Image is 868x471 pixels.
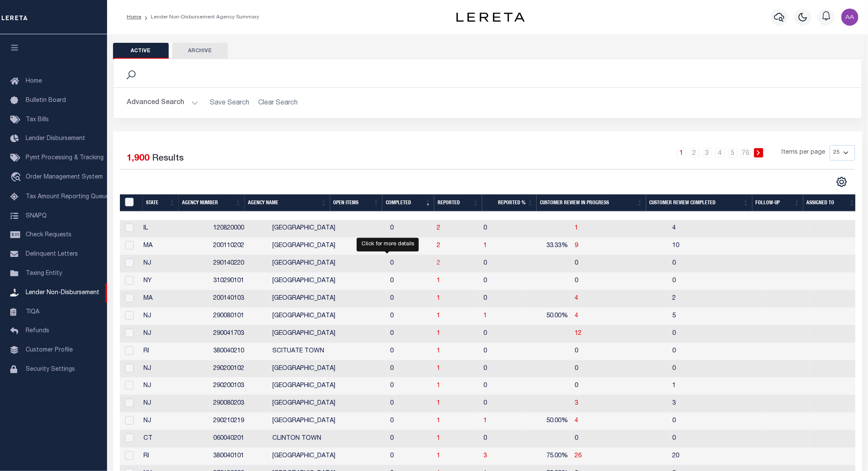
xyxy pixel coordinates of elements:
th: Customer Review In Progress: activate to sort column ascending [537,194,646,212]
a: 9 [575,243,579,249]
td: [GEOGRAPHIC_DATA] [269,290,387,308]
td: 310290101 [210,273,269,290]
a: 1 [437,295,441,301]
th: Completed: activate to sort column ascending [382,194,434,212]
span: Items per page [782,148,826,158]
td: 0 [387,430,434,448]
td: 0 [669,255,764,273]
td: 0 [387,395,434,413]
td: NJ [140,361,210,378]
span: SNAPQ [26,213,47,219]
td: IL [140,220,210,238]
td: 0 [387,413,434,430]
td: 0 [669,325,764,343]
a: 1 [437,435,441,441]
td: 0 [669,273,764,290]
a: 1 [437,400,441,406]
span: 4 [575,295,579,301]
td: 060040201 [210,430,269,448]
a: 1 [437,348,441,354]
td: 0 [387,220,434,238]
td: NJ [140,255,210,273]
td: NJ [140,308,210,325]
td: 290140220 [210,255,269,273]
span: 4 [575,313,579,319]
td: 0 [669,343,764,361]
td: [GEOGRAPHIC_DATA] [269,395,387,413]
td: RI [140,448,210,465]
td: 10 [669,238,764,255]
td: 290041703 [210,325,269,343]
td: 0 [480,220,523,238]
td: RI [140,343,210,361]
span: Bulletin Board [26,98,66,104]
a: 76 [741,148,751,158]
a: 2 [437,260,441,266]
td: 0 [480,378,523,395]
span: 1,900 [127,154,150,163]
td: 0 [572,273,669,290]
th: Agency Name: activate to sort column ascending [245,194,330,212]
a: 1 [483,243,487,249]
a: 2 [437,243,441,249]
td: CLINTON TOWN [269,430,387,448]
td: 0 [387,378,434,395]
td: [GEOGRAPHIC_DATA] [269,273,387,290]
td: 0 [480,273,523,290]
td: [GEOGRAPHIC_DATA] [269,220,387,238]
a: 5 [728,148,738,158]
a: 1 [437,418,441,424]
td: 0 [387,361,434,378]
a: 4 [575,418,579,424]
td: 2 [669,290,764,308]
td: NJ [140,325,210,343]
a: 1 [677,148,686,158]
span: Customer Profile [26,347,73,353]
th: Assigned To: activate to sort column ascending [803,194,859,212]
td: 0 [669,413,764,430]
td: MA [140,290,210,308]
th: Follow-up: activate to sort column ascending [752,194,803,212]
td: 0 [480,395,523,413]
span: Lender Disbursement [26,136,85,142]
a: 2 [690,148,699,158]
button: Advanced Search [127,95,198,111]
span: Pymt Processing & Tracking [26,155,104,161]
td: 1 [669,378,764,395]
a: 1 [483,418,487,424]
td: 75.00% [523,448,572,465]
a: 1 [483,313,487,319]
i: travel_explore [10,172,24,183]
a: 26 [575,453,582,459]
td: [GEOGRAPHIC_DATA] [269,361,387,378]
a: 1 [437,313,441,319]
a: 1 [437,278,441,284]
td: 380040210 [210,343,269,361]
td: 50.00% [523,308,572,325]
td: 200110202 [210,238,269,255]
td: 0 [572,343,669,361]
td: MA [140,238,210,255]
span: Delinquent Letters [26,251,78,257]
td: 290210219 [210,413,269,430]
div: Click for more details [357,238,419,251]
a: 3 [575,400,579,406]
span: 12 [575,331,582,337]
td: 3 [669,395,764,413]
th: Open Items: activate to sort column ascending [330,194,382,212]
td: [GEOGRAPHIC_DATA] [269,325,387,343]
td: 290080203 [210,395,269,413]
